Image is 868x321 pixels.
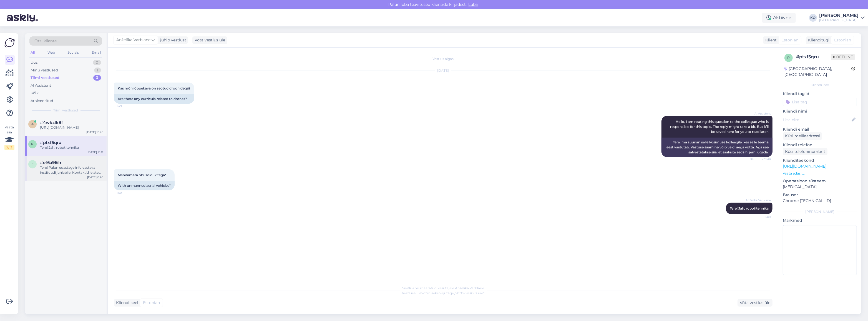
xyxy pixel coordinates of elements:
[118,173,166,177] span: Mehitamata õhusõidukitega*
[783,91,857,97] p: Kliendi tag'id
[783,192,857,198] p: Brauser
[87,175,103,179] div: [DATE] 8:45
[834,37,851,43] span: Estonian
[31,60,37,65] div: Uus
[87,150,103,154] div: [DATE] 13:11
[783,132,822,140] div: Küsi meiliaadressi
[40,120,63,125] span: #4wkzlk8f
[192,36,227,44] div: Võta vestlus üle
[158,37,186,43] div: juhib vestlust
[31,83,51,88] div: AI Assistent
[4,125,14,150] div: Vaata siia
[670,120,769,134] span: Hello, I am routing this question to the colleague who is responsible for this topic. The reply m...
[143,300,160,306] span: Estonian
[31,122,34,126] span: 4
[46,49,56,56] div: Web
[467,2,480,7] span: Luba
[750,215,771,219] span: 13:11
[783,164,826,169] a: [URL][DOMAIN_NAME]
[783,198,857,204] p: Chrome [TECHNICAL_ID]
[783,178,857,184] p: Operatsioonisüsteem
[783,142,857,148] p: Kliendi telefon
[746,198,771,202] span: Anželika Varblane
[90,49,102,56] div: Email
[781,37,798,43] span: Estonian
[783,117,851,123] input: Lisa nimi
[114,94,194,104] div: Are there any curricula related to drones?
[783,148,827,155] div: Küsi telefoninumbrit
[763,37,777,43] div: Klient
[788,56,790,60] span: p
[402,291,484,295] span: Vestluse ülevõtmiseks vajutage
[831,54,855,60] span: Offline
[4,38,15,48] img: Askly Logo
[29,49,36,56] div: All
[783,184,857,190] p: [MEDICAL_DATA]
[94,68,101,73] div: 1
[114,181,175,190] div: With unmanned aerial vehicles*
[783,126,857,132] p: Kliendi email
[762,13,796,23] div: Aktiivne
[31,162,34,166] span: e
[750,111,771,116] span: AI Assistent
[454,291,484,295] i: „Võtke vestlus üle”
[115,191,136,195] span: 11:50
[783,158,857,163] p: Klienditeekond
[819,13,865,22] a: [PERSON_NAME][GEOGRAPHIC_DATA]
[66,49,80,56] div: Socials
[738,299,773,307] div: Võta vestlus üle
[114,68,773,73] div: [DATE]
[114,300,138,306] div: Kliendi keel
[93,60,101,65] div: 0
[783,218,857,223] p: Märkmed
[54,108,78,113] span: Tiimi vestlused
[819,13,859,18] div: [PERSON_NAME]
[783,98,857,106] input: Lisa tag
[34,38,57,44] span: Otsi kliente
[40,140,61,145] span: #ptxf5qru
[796,54,831,60] div: # ptxf5qru
[86,130,103,134] div: [DATE] 15:26
[40,160,61,165] span: #ef6a96ih
[750,157,771,161] span: Nähtud ✓ 11:49
[40,145,103,150] div: Tere! Jah, robotitehnika
[806,37,829,43] div: Klienditugi
[93,75,101,81] div: 3
[31,68,58,73] div: Minu vestlused
[31,142,34,146] span: p
[730,206,769,210] span: Tere! Jah, robotitehnika
[4,145,14,150] div: 2 / 3
[783,83,857,88] div: Kliendi info
[661,138,773,157] div: Tere, ma suunan selle küsimuse kolleegile, kes selle teema eest vastutab. Vastuse saamine võib ve...
[40,165,103,175] div: Tere! Palun edastage info vastava instituudi juhiabile. Kontaktid leiate [URL][DOMAIN_NAME]
[118,86,190,90] span: Kas mõni õppekava on seotud droonidega?
[402,286,484,290] span: Vestlus on määratud kasutajale Anželika Varblane
[31,90,39,96] div: Kõik
[31,98,53,104] div: Arhiveeritud
[115,104,136,108] span: 11:49
[783,209,857,214] div: [PERSON_NAME]
[783,108,857,114] p: Kliendi nimi
[819,18,859,22] div: [GEOGRAPHIC_DATA]
[116,37,150,43] span: Anželika Varblane
[31,75,59,81] div: Tiimi vestlused
[114,56,773,61] div: Vestlus algas
[784,66,851,78] div: [GEOGRAPHIC_DATA], [GEOGRAPHIC_DATA]
[40,125,103,130] div: [URL][DOMAIN_NAME]
[783,171,857,176] p: Vaata edasi ...
[809,14,817,22] div: KO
